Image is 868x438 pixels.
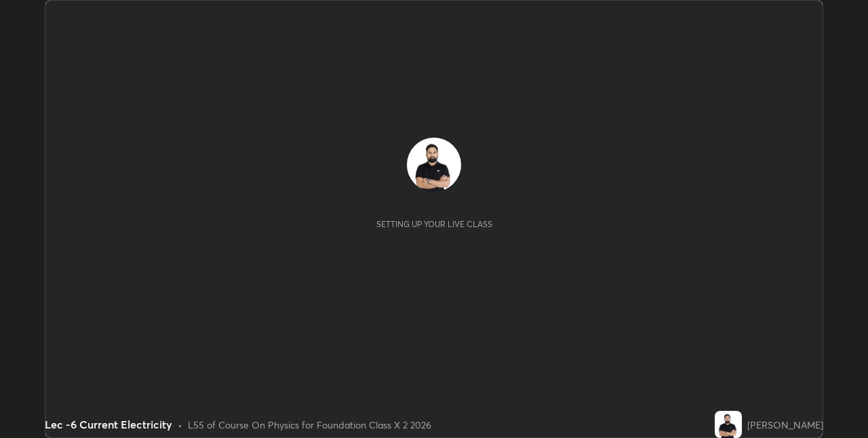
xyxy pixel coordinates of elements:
[407,138,461,192] img: b2bed59bc78e40b190ce8b8d42fd219a.jpg
[45,416,172,433] div: Lec -6 Current Electricity
[178,418,182,432] div: •
[376,219,492,229] div: Setting up your live class
[188,418,431,432] div: L55 of Course On Physics for Foundation Class X 2 2026
[715,411,742,438] img: b2bed59bc78e40b190ce8b8d42fd219a.jpg
[747,418,823,432] div: [PERSON_NAME]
